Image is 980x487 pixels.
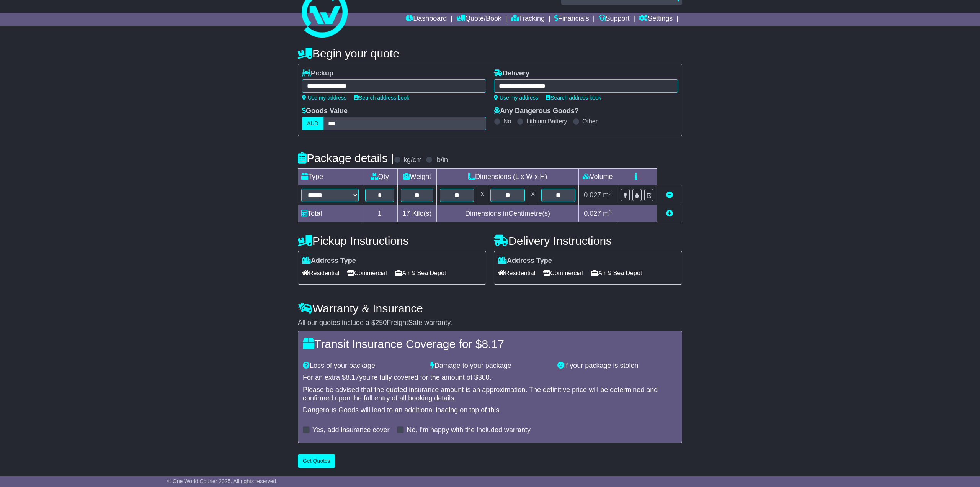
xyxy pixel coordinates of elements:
[528,185,538,205] td: x
[302,69,333,78] label: Pickup
[609,209,612,215] sup: 3
[303,386,677,402] div: Please be advised that the quoted insurance amount is an approximation. The definitive price will...
[302,267,339,279] span: Residential
[591,267,642,279] span: Air & Sea Depot
[494,234,682,247] h4: Delivery Instructions
[298,152,394,164] h4: Package details |
[603,191,612,199] span: m
[298,47,682,60] h4: Begin your quote
[437,169,579,185] td: Dimensions (L x W x H)
[498,267,535,279] span: Residential
[395,267,446,279] span: Air & Sea Depot
[302,95,346,101] a: Use my address
[609,190,612,196] sup: 3
[546,95,601,101] a: Search address book
[303,406,677,415] div: Dangerous Goods will lead to an additional loading on top of this.
[554,362,681,370] div: If your package is stolen
[666,191,673,199] a: Remove this item
[666,210,673,217] a: Add new item
[302,117,323,130] label: AUD
[303,338,677,350] h4: Transit Insurance Coverage for $
[543,267,583,279] span: Commercial
[402,210,410,217] span: 17
[494,69,529,78] label: Delivery
[167,478,278,484] span: © One World Courier 2025. All rights reserved.
[346,374,359,381] span: 8.17
[426,362,554,370] div: Damage to your package
[456,13,501,26] a: Quote/Book
[362,205,398,222] td: 1
[494,107,579,115] label: Any Dangerous Goods?
[407,426,531,435] label: No, I'm happy with the included warranty
[298,454,335,468] button: Get Quotes
[362,169,398,185] td: Qty
[298,319,682,327] div: All our quotes include a $ FreightSafe warranty.
[298,205,362,222] td: Total
[582,118,598,125] label: Other
[494,95,538,101] a: Use my address
[354,95,409,101] a: Search address book
[511,13,545,26] a: Tracking
[303,374,677,382] div: For an extra $ you're fully covered for the amount of $ .
[397,169,437,185] td: Weight
[584,210,601,217] span: 0.027
[478,374,490,381] span: 300
[437,205,579,222] td: Dimensions in Centimetre(s)
[347,267,387,279] span: Commercial
[298,302,682,315] h4: Warranty & Insurance
[406,13,447,26] a: Dashboard
[503,118,511,125] label: No
[639,13,673,26] a: Settings
[435,156,448,164] label: lb/in
[298,169,362,185] td: Type
[298,234,486,247] h4: Pickup Instructions
[299,362,426,370] div: Loss of your package
[554,13,589,26] a: Financials
[599,13,630,26] a: Support
[526,118,567,125] label: Lithium Battery
[482,338,504,350] span: 8.17
[403,156,422,164] label: kg/cm
[312,426,389,435] label: Yes, add insurance cover
[578,169,617,185] td: Volume
[603,210,612,217] span: m
[375,319,387,326] span: 250
[498,257,552,265] label: Address Type
[397,205,437,222] td: Kilo(s)
[584,191,601,199] span: 0.027
[302,257,356,265] label: Address Type
[302,107,348,115] label: Goods Value
[477,185,487,205] td: x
